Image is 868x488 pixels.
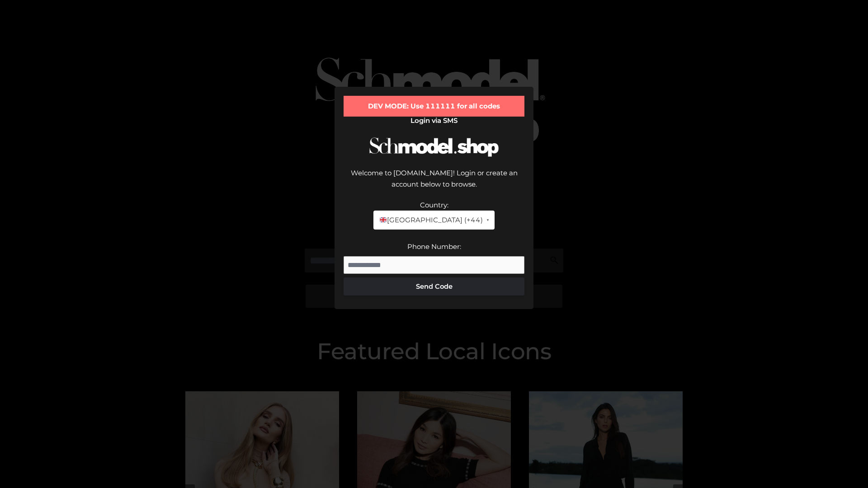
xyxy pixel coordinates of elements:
label: Country: [420,201,448,209]
img: Schmodel Logo [366,129,502,165]
img: 🇬🇧 [380,216,387,223]
div: DEV MODE: Use 111111 for all codes [344,96,524,117]
button: Send Code [344,277,524,296]
div: Welcome to [DOMAIN_NAME]! Login or create an account below to browse. [344,167,524,199]
span: [GEOGRAPHIC_DATA] (+44) [379,214,482,226]
label: Phone Number: [407,242,461,251]
h2: Login via SMS [344,117,524,125]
